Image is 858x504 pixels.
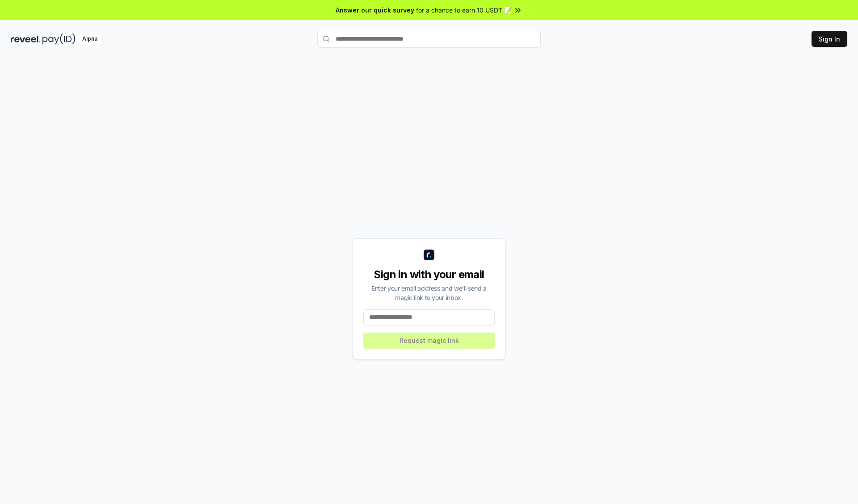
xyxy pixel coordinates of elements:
span: Answer our quick survey [336,5,414,15]
div: Sign in with your email [363,267,495,282]
img: logo_small [424,250,434,260]
div: Alpha [77,33,102,45]
img: pay_id [42,33,76,45]
span: for a chance to earn 10 USDT 📝 [416,5,512,15]
button: Sign In [812,31,847,47]
img: reveel_dark [11,33,41,45]
div: Enter your email address and we’ll send a magic link to your inbox. [363,283,495,302]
